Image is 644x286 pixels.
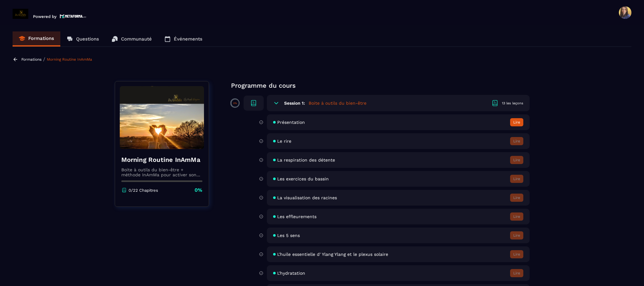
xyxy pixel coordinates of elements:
[105,31,158,47] a: Communauté
[277,252,388,257] span: L'huile essentielle d' Ylang Ylang et le plexus solaire
[510,231,523,239] button: Lire
[33,14,57,19] p: Powered by
[43,56,45,62] span: /
[174,36,202,42] p: Événements
[47,57,92,62] a: Morning Routine InAmMa
[510,156,523,164] button: Lire
[510,269,523,277] button: Lire
[277,176,329,181] span: Les exercices du bassin
[277,271,305,276] span: L'hydratation
[284,101,305,106] h6: Session 1:
[233,102,237,105] p: 0%
[277,214,316,219] span: Les effleurements
[76,36,99,42] p: Questions
[13,31,60,47] a: Formations
[277,120,305,125] span: Présentation
[121,155,202,164] h4: Morning Routine InAmMa
[195,187,202,194] p: 0%
[277,139,291,144] span: Le rire
[121,36,152,42] p: Communauté
[60,14,86,19] img: logo
[510,118,523,126] button: Lire
[277,157,335,162] span: La respiration des détente
[158,31,209,47] a: Événements
[121,167,202,177] p: Boite à outils du bien-être + méthode InAmMa pour activer son feu et écouter la voix de son coeur...
[510,175,523,183] button: Lire
[510,137,523,145] button: Lire
[510,194,523,202] button: Lire
[510,250,523,258] button: Lire
[120,86,204,149] img: banner
[277,233,300,238] span: Les 5 sens
[510,212,523,221] button: Lire
[277,195,337,200] span: La visualisation des racines
[502,101,523,106] div: 13 les leçons
[309,100,366,106] h5: Boite à outils du bien-être
[21,57,41,62] a: Formations
[129,188,158,193] p: 0/22 Chapitres
[231,81,530,90] p: Programme du cours
[13,9,28,19] img: logo-branding
[28,36,54,41] p: Formations
[60,31,105,47] a: Questions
